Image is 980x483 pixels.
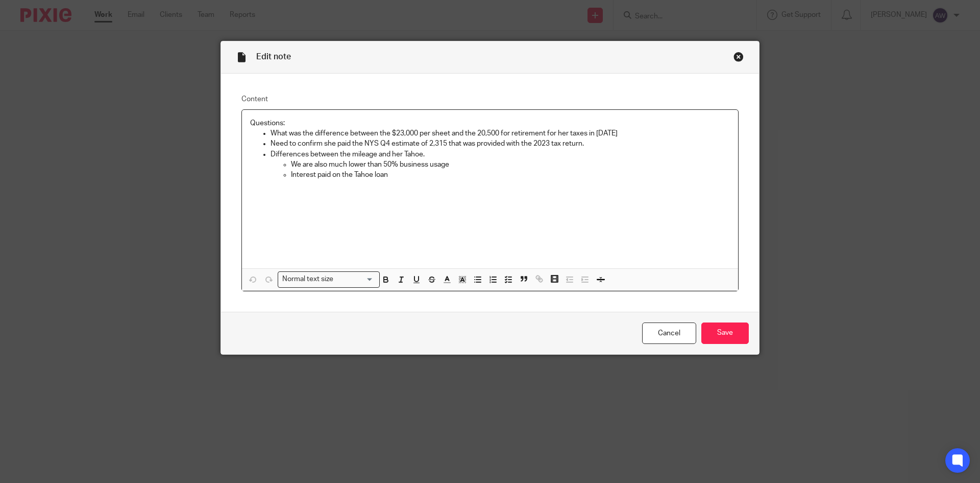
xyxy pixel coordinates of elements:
[250,118,730,128] p: Questions:
[256,53,291,61] span: Edit note
[271,128,730,139] p: What was the difference between the $23,000 per sheet and the 20,500 for retirement for her taxes...
[291,170,730,180] p: Interest paid on the Tahoe loan
[271,149,730,159] p: Differences between the mileage and her Tahoe.
[241,94,739,104] label: Content
[271,139,730,149] p: Need to confirm she paid the NYS Q4 estimate of 2,315 that was provided with the 2023 tax return.
[280,274,336,285] span: Normal text size
[733,52,744,62] div: Close this dialog window
[278,271,380,287] div: Search for option
[701,323,749,344] input: Save
[291,159,730,170] p: We are also much lower than 50% business usage
[337,274,374,285] input: Search for option
[642,323,696,344] a: Cancel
